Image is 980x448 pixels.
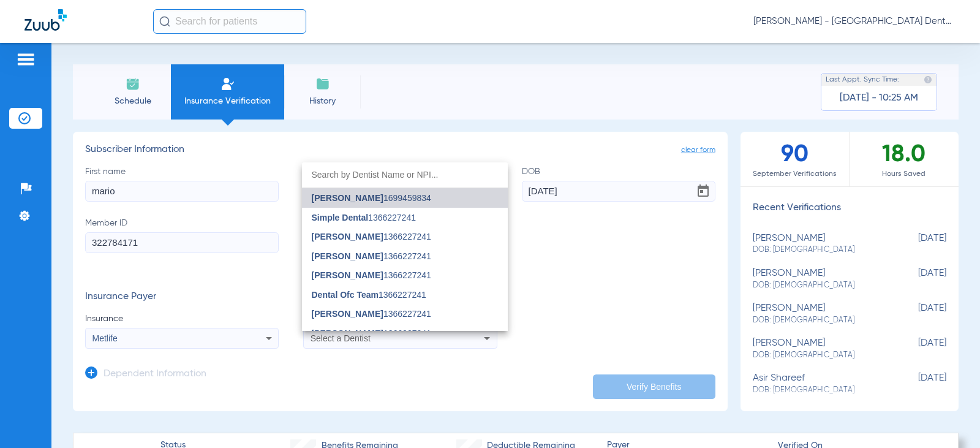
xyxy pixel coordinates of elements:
[312,329,431,338] span: 1366227241
[312,271,431,279] span: 1366227241
[312,290,426,299] span: 1366227241
[312,251,383,261] span: [PERSON_NAME]
[302,162,508,188] input: dropdown search
[312,252,431,260] span: 1366227241
[312,328,383,338] span: [PERSON_NAME]
[312,290,379,300] span: Dental Ofc Team
[312,232,431,241] span: 1366227241
[312,213,369,222] span: Simple Dental
[312,232,383,241] span: [PERSON_NAME]
[312,193,383,203] span: [PERSON_NAME]
[312,309,383,319] span: [PERSON_NAME]
[312,194,431,202] span: 1699459834
[312,213,416,222] span: 1366227241
[312,270,383,280] span: [PERSON_NAME]
[312,309,431,318] span: 1366227241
